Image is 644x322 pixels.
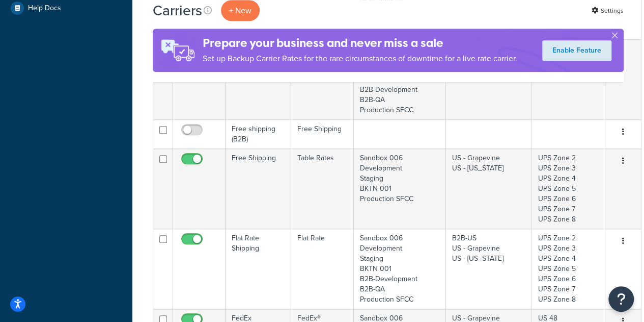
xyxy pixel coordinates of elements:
[203,52,517,66] p: Set up Backup Carrier Rates for the rare circumstances of downtime for a live rate carrier.
[153,1,202,20] h1: Carriers
[354,148,446,229] td: Sandbox 006 Development Staging BKTN 001 Production SFCC
[532,229,605,309] td: UPS Zone 2 UPS Zone 3 UPS Zone 4 UPS Zone 5 UPS Zone 6 UPS Zone 7 UPS Zone 8
[153,29,203,72] img: ad-rules-rateshop-fe6ec290ccb7230408bd80ed9643f0289d75e0ffd9eb532fc0e269fcd187b520.png
[226,119,291,148] td: Free shipping (B2B)
[226,229,291,309] td: Flat Rate Shipping
[203,35,517,52] h4: Prepare your business and never miss a sale
[28,4,61,13] span: Help Docs
[608,286,634,312] button: Open Resource Center
[446,148,532,229] td: US - Grapevine US - [US_STATE]
[291,148,354,229] td: Table Rates
[291,229,354,309] td: Flat Rate
[542,40,611,61] a: Enable Feature
[226,148,291,229] td: Free Shipping
[446,229,532,309] td: B2B-US US - Grapevine US - [US_STATE]
[291,119,354,148] td: Free Shipping
[532,148,605,229] td: UPS Zone 2 UPS Zone 3 UPS Zone 4 UPS Zone 5 UPS Zone 6 UPS Zone 7 UPS Zone 8
[592,4,624,18] a: Settings
[354,229,446,309] td: Sandbox 006 Development Staging BKTN 001 B2B-Development B2B-QA Production SFCC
